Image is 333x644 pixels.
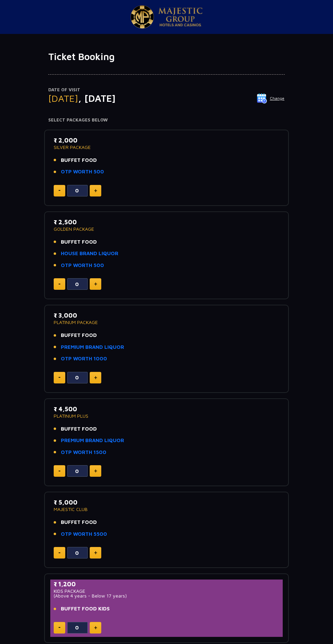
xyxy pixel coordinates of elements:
p: ₹ 2,000 [54,136,279,145]
span: BUFFET FOOD [61,332,97,339]
h4: Select Packages Below [48,117,285,123]
p: GOLDEN PACKAGE [54,227,279,231]
p: KIDS PACKAGE [54,589,279,593]
a: PREMIUM BRAND LIQUOR [61,343,124,351]
p: ₹ 5,000 [54,498,279,507]
img: minus [58,284,60,285]
span: BUFFET FOOD [61,518,97,526]
a: OTP WORTH 1500 [61,449,106,456]
img: plus [94,626,97,629]
img: minus [58,552,60,553]
span: BUFFET FOOD [61,156,97,164]
span: BUFFET FOOD KIDS [61,605,110,613]
span: BUFFET FOOD [61,238,97,246]
img: minus [58,190,60,191]
p: SILVER PACKAGE [54,145,279,150]
img: Majestic Pride [158,7,203,26]
img: minus [58,471,60,472]
img: plus [94,469,97,473]
a: PREMIUM BRAND LIQUOR [61,437,124,444]
a: OTP WORTH 1000 [61,355,107,363]
span: BUFFET FOOD [61,425,97,433]
img: plus [94,189,97,192]
button: Change [257,93,285,104]
img: Majestic Pride [130,5,154,29]
img: minus [58,377,60,378]
img: plus [94,282,97,286]
a: OTP WORTH 500 [61,262,104,269]
img: plus [94,551,97,554]
span: [DATE] [48,93,78,104]
p: PLATINUM PACKAGE [54,320,279,325]
h1: Ticket Booking [48,51,285,62]
p: ₹ 4,500 [54,404,279,414]
p: ₹ 1,200 [54,580,279,589]
p: ₹ 2,500 [54,217,279,227]
span: , [DATE] [78,93,116,104]
p: PLATINUM PLUS [54,414,279,418]
p: MAJESTIC CLUB [54,507,279,512]
img: plus [94,376,97,379]
a: OTP WORTH 500 [61,168,104,176]
a: OTP WORTH 5500 [61,530,107,538]
a: HOUSE BRAND LIQUOR [61,250,118,258]
p: (Above 4 years - Below 17 years) [54,593,279,598]
p: ₹ 3,000 [54,311,279,320]
p: Date of Visit [48,87,285,93]
img: minus [58,627,60,628]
